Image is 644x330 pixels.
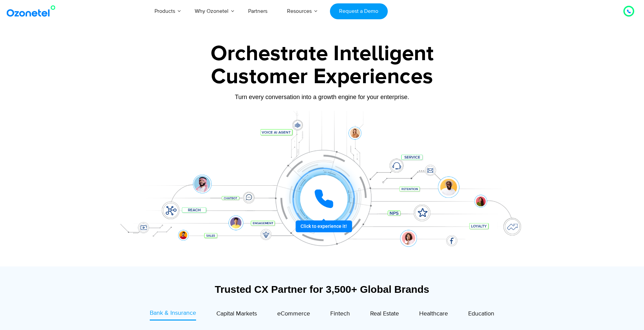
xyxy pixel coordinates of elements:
a: Capital Markets [216,309,257,321]
span: Capital Markets [216,310,257,317]
div: Turn every conversation into a growth engine for your enterprise. [111,93,533,101]
span: Bank & Insurance [150,309,196,317]
div: Orchestrate Intelligent [111,43,533,65]
span: Fintech [330,310,350,317]
span: Education [468,310,494,317]
span: Healthcare [419,310,448,317]
a: Fintech [330,309,350,321]
div: Customer Experiences [111,61,533,93]
a: Healthcare [419,309,448,321]
a: Real Estate [370,309,399,321]
div: Trusted CX Partner for 3,500+ Global Brands [114,283,530,295]
span: eCommerce [277,310,310,317]
a: Education [468,309,494,321]
a: Request a Demo [330,3,388,19]
span: Real Estate [370,310,399,317]
a: Bank & Insurance [150,309,196,321]
a: eCommerce [277,309,310,321]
